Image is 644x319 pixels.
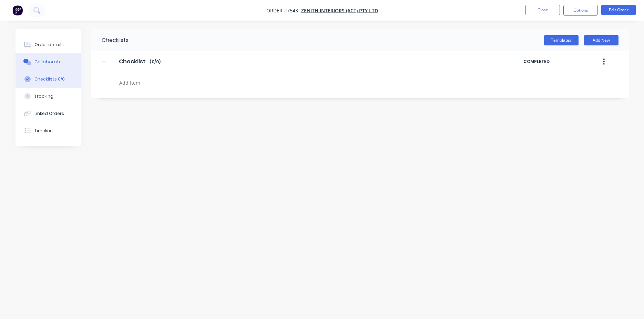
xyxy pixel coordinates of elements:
[34,59,62,65] div: Collaborate
[16,105,81,122] button: Linked Orders
[563,5,598,16] button: Options
[34,76,65,82] div: Checklists 0/0
[150,59,161,65] span: ( 0 / 0 )
[544,35,579,45] button: Templates
[16,88,81,105] button: Tracking
[34,93,53,99] div: Tracking
[16,36,81,53] button: Order details
[91,29,129,51] div: Checklists
[301,7,378,14] a: Zenith Interiors (ACT) Pty Ltd
[16,122,81,139] button: Timeline
[34,110,64,117] div: Linked Orders
[34,42,64,48] div: Order details
[266,7,301,14] span: Order #7543 -
[16,53,81,71] button: Collaborate
[523,59,582,65] span: COMPLETED
[584,35,619,45] button: Add New
[12,5,23,15] img: Factory
[115,56,150,67] input: Enter Checklist name
[525,5,560,15] button: Close
[16,71,81,88] button: Checklists 0/0
[601,5,636,15] button: Edit Order
[34,128,53,134] div: Timeline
